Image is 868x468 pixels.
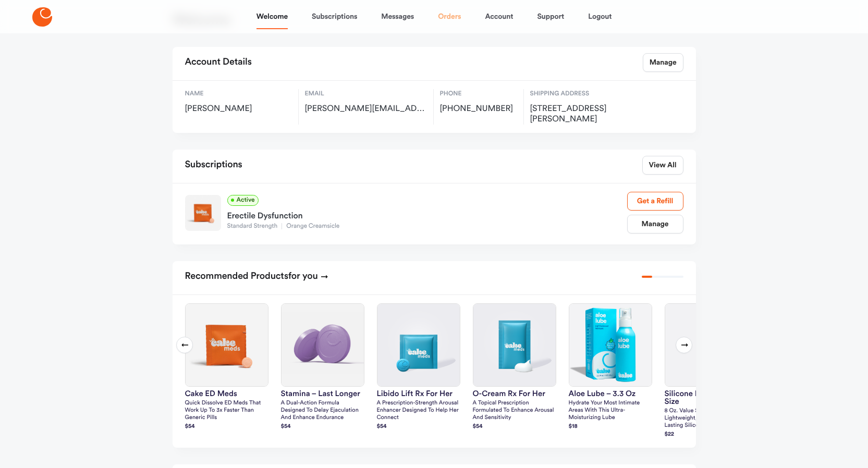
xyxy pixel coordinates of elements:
h2: Recommended Products [185,267,328,286]
img: Stamina – Last Longer [282,304,364,386]
span: 200 Market Street, Unit 602, Lowell, US, 01852 [530,104,642,125]
strong: $ 18 [569,424,578,429]
img: O-Cream Rx for Her [473,304,556,386]
img: Libido Lift Rx For Her [377,304,460,386]
a: Manage [643,53,683,72]
p: A dual-action formula designed to delay ejaculation and enhance endurance [281,400,364,422]
span: for you [288,272,318,281]
span: Active [227,195,259,206]
span: [PHONE_NUMBER] [440,104,517,114]
a: Account [485,4,513,29]
strong: $ 54 [185,424,195,429]
a: View All [642,156,683,175]
span: Email [305,89,427,98]
img: silicone lube – value size [665,304,748,386]
h3: O-Cream Rx for Her [473,390,556,398]
div: Erectile Dysfunction [227,206,627,223]
img: Standard Strength [185,195,221,231]
img: Cake ED Meds [186,304,268,386]
a: Aloe Lube – 3.3 ozAloe Lube – 3.3 ozHydrate your most intimate areas with this ultra-moisturizing... [569,303,652,432]
p: A topical prescription formulated to enhance arousal and sensitivity [473,400,556,422]
h3: Libido Lift Rx For Her [377,390,460,398]
a: Welcome [256,4,288,29]
p: A prescription-strength arousal enhancer designed to help her connect [377,400,460,422]
a: Cake ED MedsCake ED MedsQuick dissolve ED Meds that work up to 3x faster than generic pills$54 [185,303,268,432]
p: Quick dissolve ED Meds that work up to 3x faster than generic pills [185,400,268,422]
a: Erectile DysfunctionStandard StrengthOrange Creamsicle [227,206,627,231]
strong: $ 54 [281,424,291,429]
a: Logout [588,4,612,29]
span: jenness.wayne@gmail.com [305,104,427,114]
h3: Aloe Lube – 3.3 oz [569,390,652,398]
h3: silicone lube – value size [665,390,748,405]
strong: $ 54 [473,424,483,429]
a: O-Cream Rx for HerO-Cream Rx for HerA topical prescription formulated to enhance arousal and sens... [473,303,556,432]
p: 8 oz. Value size ultra lightweight, extremely long-lasting silicone formula [665,408,748,429]
a: Support [537,4,564,29]
span: Name [185,89,292,98]
a: Libido Lift Rx For HerLibido Lift Rx For HerA prescription-strength arousal enhancer designed to ... [377,303,460,432]
span: Shipping Address [530,89,642,98]
img: Aloe Lube – 3.3 oz [569,304,652,386]
strong: $ 54 [377,424,387,429]
a: Messages [381,4,414,29]
span: Orange Creamsicle [282,223,344,229]
h3: Stamina – Last Longer [281,390,364,398]
h3: Cake ED Meds [185,390,268,398]
a: Manage [627,215,683,233]
a: silicone lube – value sizesilicone lube – value size8 oz. Value size ultra lightweight, extremely... [665,303,748,439]
span: [PERSON_NAME] [185,104,292,114]
p: Hydrate your most intimate areas with this ultra-moisturizing lube [569,400,652,422]
h2: Subscriptions [185,156,242,175]
a: Subscriptions [312,4,357,29]
span: Phone [440,89,517,98]
strong: $ 22 [665,432,675,437]
a: Stamina – Last LongerStamina – Last LongerA dual-action formula designed to delay ejaculation and... [281,303,364,432]
h2: Account Details [185,53,252,72]
a: Orders [438,4,461,29]
a: Get a Refill [627,192,683,211]
span: Standard Strength [227,223,282,229]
